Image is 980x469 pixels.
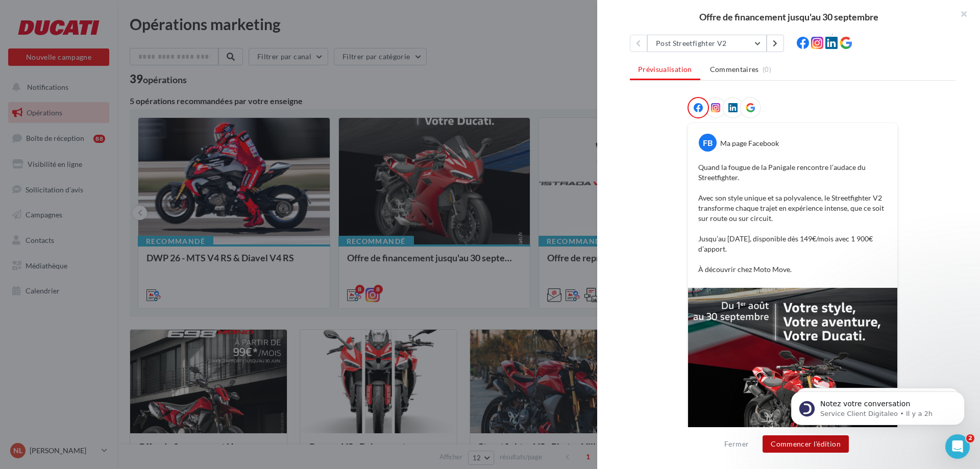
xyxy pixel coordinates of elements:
span: 2 [966,434,974,442]
button: Fermer [720,438,753,450]
div: FB [699,134,717,152]
iframe: Intercom live chat [945,434,970,459]
span: (0) [763,65,771,73]
button: Commencer l'édition [763,435,849,453]
div: Canaux disponibles [797,28,955,35]
span: Commentaires [710,64,759,75]
div: Ma page Facebook [720,138,779,149]
p: Quand la fougue de la Panigale rencontre l’audace du Streetfighter. Avec son style unique et sa p... [698,162,887,275]
div: Offre de financement jusqu'au 30 septembre [614,12,964,21]
iframe: Intercom notifications message [776,370,980,441]
button: Post Streetfighter V2 [647,35,767,52]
